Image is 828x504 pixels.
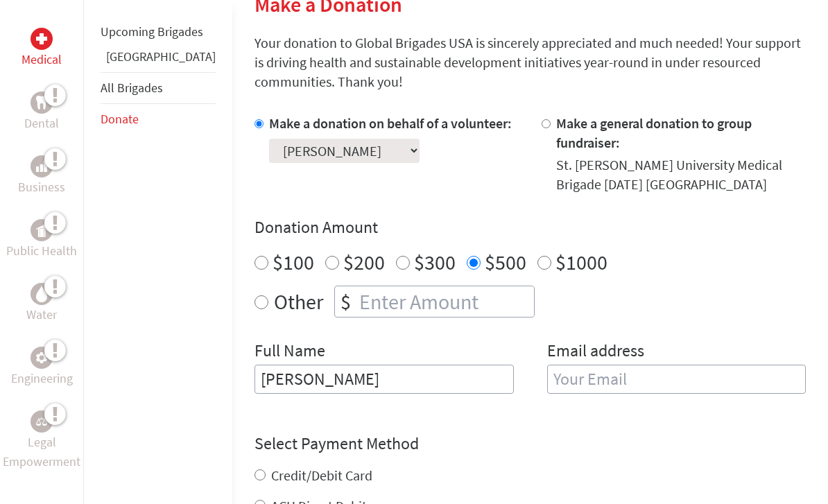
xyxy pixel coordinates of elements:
p: Business [18,177,65,197]
img: Water [36,286,47,302]
li: Panama [101,47,216,72]
p: Your donation to Global Brigades USA is sincerely appreciated and much needed! Your support is dr... [255,33,806,92]
p: Dental [24,114,59,133]
a: Legal EmpowermentLegal Empowerment [3,410,80,471]
h4: Select Payment Method [255,433,806,455]
li: Donate [101,104,216,134]
a: BusinessBusiness [18,155,65,197]
div: Dental [31,92,53,114]
img: Public Health [36,223,47,237]
label: $500 [485,249,526,275]
p: Engineering [11,369,73,388]
label: Email address [547,340,644,365]
label: $100 [273,249,314,275]
a: MedicalMedical [21,28,62,69]
div: Water [31,283,53,305]
a: [GEOGRAPHIC_DATA] [106,49,216,64]
p: Legal Empowerment [3,433,80,471]
img: Legal Empowerment [36,417,47,426]
h4: Donation Amount [255,216,806,238]
div: Business [31,155,53,177]
p: Water [26,305,57,324]
input: Your Email [547,365,807,394]
input: Enter Full Name [255,365,514,394]
img: Engineering [36,352,47,363]
label: Other [274,286,323,318]
img: Business [36,161,47,172]
a: EngineeringEngineering [11,347,73,388]
div: $ [335,286,356,317]
img: Dental [36,96,47,109]
div: St. [PERSON_NAME] University Medical Brigade [DATE] [GEOGRAPHIC_DATA] [556,155,807,194]
input: Enter Amount [356,286,534,317]
label: Full Name [255,340,325,365]
li: Upcoming Brigades [101,17,216,47]
div: Public Health [31,219,53,241]
label: Make a general donation to group fundraiser: [556,114,752,151]
label: Make a donation on behalf of a volunteer: [269,114,512,132]
a: Public HealthPublic Health [6,219,77,261]
label: $1000 [555,249,607,275]
a: Donate [101,111,139,127]
label: $300 [414,249,456,275]
div: Medical [31,28,53,50]
li: All Brigades [101,72,216,104]
label: $200 [343,249,385,275]
p: Public Health [6,241,77,261]
div: Engineering [31,347,53,369]
a: DentalDental [24,92,59,133]
a: Upcoming Brigades [101,24,203,40]
div: Legal Empowerment [31,410,53,433]
label: Credit/Debit Card [271,467,372,484]
a: WaterWater [26,283,57,324]
a: All Brigades [101,80,163,96]
img: Medical [36,33,47,44]
p: Medical [21,50,62,69]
